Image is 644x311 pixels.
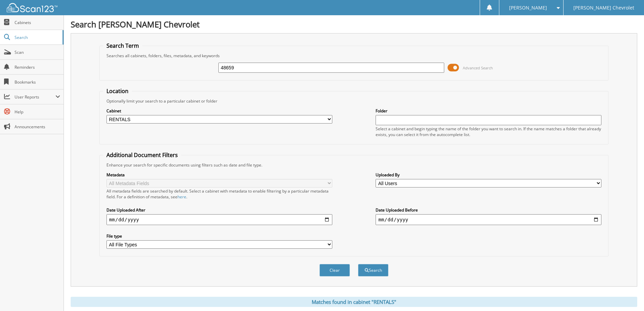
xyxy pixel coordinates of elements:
[15,94,55,100] span: User Reports
[7,3,57,12] img: scan123-logo-white.svg
[15,124,60,130] span: Announcements
[376,214,601,225] input: end
[106,188,332,200] div: All metadata fields are searched by default. Select a cabinet with metadata to enable filtering b...
[463,65,493,70] span: Advanced Search
[103,162,605,168] div: Enhance your search for specific documents using filters such as date and file type.
[509,6,547,10] span: [PERSON_NAME]
[106,233,332,239] label: File type
[103,98,605,104] div: Optionally limit your search to a particular cabinet or folder
[106,108,332,114] label: Cabinet
[15,20,60,25] span: Cabinets
[106,214,332,225] input: start
[15,109,60,115] span: Help
[573,6,634,10] span: [PERSON_NAME] Chevrolet
[376,207,601,213] label: Date Uploaded Before
[71,19,637,30] h1: Search [PERSON_NAME] Chevrolet
[103,53,605,59] div: Searches all cabinets, folders, files, metadata, and keywords
[376,108,601,114] label: Folder
[319,264,350,276] button: Clear
[376,126,601,137] div: Select a cabinet and begin typing the name of the folder you want to search in. If the name match...
[15,64,60,70] span: Reminders
[106,207,332,213] label: Date Uploaded After
[358,264,388,276] button: Search
[103,151,181,159] legend: Additional Document Filters
[103,87,132,95] legend: Location
[15,49,60,55] span: Scan
[177,194,186,200] a: here
[106,172,332,178] label: Metadata
[15,35,59,40] span: Search
[103,42,142,49] legend: Search Term
[71,297,637,307] div: Matches found in cabinet "RENTALS"
[376,172,601,178] label: Uploaded By
[15,79,60,85] span: Bookmarks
